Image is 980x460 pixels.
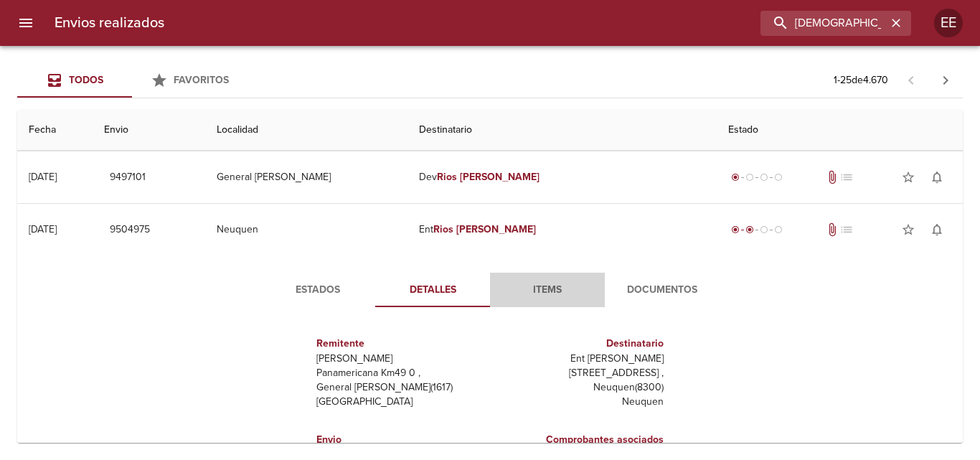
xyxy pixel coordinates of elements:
button: 9497101 [104,164,151,191]
div: [DATE] [29,171,57,183]
span: star_border [901,222,915,237]
span: Pagina siguiente [928,63,963,98]
td: Neuquen [205,204,407,255]
p: [GEOGRAPHIC_DATA] [316,395,484,409]
th: Localidad [205,110,407,151]
h6: Comprobantes asociados [496,432,664,448]
span: radio_button_checked [731,173,740,182]
span: Detalles [384,281,481,299]
span: Pagina anterior [894,72,928,87]
span: radio_button_checked [745,225,754,234]
th: Destinatario [407,110,716,151]
p: Neuquen ( 8300 ) [496,380,664,395]
button: Agregar a favoritos [894,163,923,192]
button: Agregar a favoritos [894,215,923,244]
span: notifications_none [930,222,944,237]
span: Estados [269,281,367,299]
th: Estado [717,110,963,151]
div: Tabs Envios [17,63,247,98]
span: radio_button_unchecked [745,173,754,182]
td: Dev [407,151,716,203]
p: Ent [PERSON_NAME] [496,352,664,366]
span: 9497101 [110,169,146,187]
h6: Envios realizados [55,11,164,34]
button: menu [9,6,43,40]
em: Rios [437,171,457,183]
h6: Remitente [316,336,484,352]
span: No tiene pedido asociado [839,170,854,184]
h6: Destinatario [496,336,664,352]
p: [PERSON_NAME] [316,352,484,366]
span: notifications_none [930,170,944,184]
span: star_border [901,170,915,184]
em: [PERSON_NAME] [456,223,536,235]
span: 9504975 [110,221,150,239]
div: Tabs detalle de guia [260,273,720,307]
span: radio_button_unchecked [760,225,768,234]
em: Rios [433,223,453,235]
button: Activar notificaciones [923,163,951,192]
em: [PERSON_NAME] [460,171,540,183]
span: Tiene documentos adjuntos [825,222,839,237]
span: Tiene documentos adjuntos [825,170,839,184]
div: Despachado [728,222,786,237]
p: General [PERSON_NAME] ( 1617 ) [316,380,484,395]
p: [STREET_ADDRESS] , [496,366,664,380]
div: [DATE] [29,223,57,235]
td: Ent [407,204,716,255]
p: Neuquen [496,395,664,409]
span: No tiene pedido asociado [839,222,854,237]
span: radio_button_unchecked [774,225,783,234]
th: Fecha [17,110,93,151]
span: Favoritos [174,74,229,86]
span: Documentos [613,281,711,299]
td: General [PERSON_NAME] [205,151,407,203]
span: Items [499,281,596,299]
span: radio_button_unchecked [774,173,783,182]
th: Envio [93,110,205,151]
span: radio_button_checked [731,225,740,234]
span: Todos [69,74,103,86]
button: Activar notificaciones [923,215,951,244]
div: Generado [728,170,786,184]
h6: Envio [316,432,484,448]
input: buscar [760,11,887,36]
div: EE [934,9,963,37]
p: 1 - 25 de 4.670 [834,73,888,88]
span: radio_button_unchecked [760,173,768,182]
button: 9504975 [104,217,156,243]
p: Panamericana Km49 0 , [316,366,484,380]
